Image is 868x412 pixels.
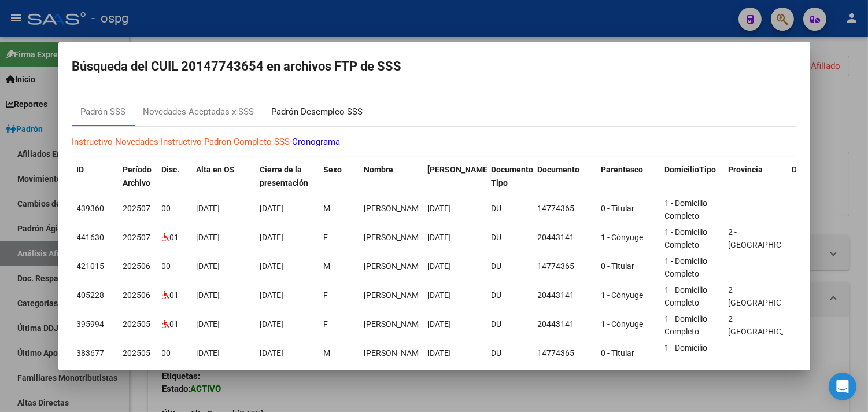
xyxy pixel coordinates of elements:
[538,318,592,331] div: 20443141
[428,319,452,329] span: [DATE]
[364,262,426,271] span: CARENA CLAUDIO RODOLFO
[197,262,220,271] span: [DATE]
[364,165,394,174] span: Nombre
[492,347,529,360] div: DU
[492,318,529,331] div: DU
[665,198,708,221] span: 1 - Domicilio Completo
[192,157,256,196] datatable-header-cell: Alta en OS
[792,165,845,174] span: Departamento
[197,319,220,329] span: [DATE]
[487,157,533,196] datatable-header-cell: Documento Tipo
[162,202,187,215] div: 00
[72,137,159,147] a: Instructivo Novedades
[665,165,716,174] span: DomicilioTipo
[428,348,452,358] span: [DATE]
[538,260,592,273] div: 14774365
[428,233,452,242] span: [DATE]
[492,202,529,215] div: DU
[423,157,487,196] datatable-header-cell: Fecha Nac.
[72,157,119,196] datatable-header-cell: ID
[492,231,529,244] div: DU
[665,343,708,366] span: 1 - Domicilio Completo
[260,319,284,329] span: [DATE]
[260,204,284,213] span: [DATE]
[324,290,328,300] span: F
[601,204,635,213] span: 0 - Titular
[324,319,328,329] span: F
[538,202,592,215] div: 14774365
[197,348,220,358] span: [DATE]
[197,290,220,300] span: [DATE]
[162,347,187,360] div: 00
[256,157,319,196] datatable-header-cell: Cierre de la presentación
[162,289,187,302] div: 01
[729,285,807,308] span: 2 - [GEOGRAPHIC_DATA]
[601,165,644,174] span: Parentesco
[77,233,105,242] span: 441630
[665,227,708,250] span: 1 - Domicilio Completo
[538,289,592,302] div: 20443141
[364,204,426,213] span: CARENA CLAUDIO RODOLFO
[364,348,426,358] span: CARENA CLAUDIO RODOLFO
[272,105,363,119] div: Padrón Desempleo SSS
[601,319,644,329] span: 1 - Cónyuge
[260,348,284,358] span: [DATE]
[319,157,360,196] datatable-header-cell: Sexo
[77,165,84,174] span: ID
[324,233,328,242] span: F
[77,204,105,213] span: 439360
[538,347,592,360] div: 14774365
[324,348,331,358] span: M
[162,231,187,244] div: 01
[492,289,529,302] div: DU
[123,290,151,300] span: 202506
[665,285,708,308] span: 1 - Domicilio Completo
[729,314,807,337] span: 2 - [GEOGRAPHIC_DATA]
[538,165,580,174] span: Documento
[601,348,635,358] span: 0 - Titular
[364,233,426,242] span: GARNICA ADRIANA BEATRIZ
[260,262,284,271] span: [DATE]
[77,290,105,300] span: 405228
[260,290,284,300] span: [DATE]
[724,157,788,196] datatable-header-cell: Provincia
[123,262,151,271] span: 202506
[72,56,796,78] h2: Búsqueda del CUIL 20147743654 en archivos FTP de SSS
[729,165,763,174] span: Provincia
[162,165,180,174] span: Disc.
[788,157,851,196] datatable-header-cell: Departamento
[123,233,151,242] span: 202507
[428,262,452,271] span: [DATE]
[260,233,284,242] span: [DATE]
[123,348,151,358] span: 202505
[197,165,235,174] span: Alta en OS
[260,165,309,187] span: Cierre de la presentación
[492,165,534,187] span: Documento Tipo
[364,290,426,300] span: GARNICA ADRIANA BEATRIZ
[197,204,220,213] span: [DATE]
[492,260,529,273] div: DU
[601,262,635,271] span: 0 - Titular
[162,260,187,273] div: 00
[324,165,342,174] span: Sexo
[123,204,151,213] span: 202507
[660,157,724,196] datatable-header-cell: DomicilioTipo
[829,373,856,400] div: Open Intercom Messenger
[428,290,452,300] span: [DATE]
[77,348,105,358] span: 383677
[123,319,151,329] span: 202505
[324,204,331,213] span: M
[143,105,254,119] div: Novedades Aceptadas x SSS
[77,262,105,271] span: 421015
[729,227,807,250] span: 2 - [GEOGRAPHIC_DATA]
[364,319,426,329] span: GARNICA ADRIANA BEATRIZ
[428,204,452,213] span: [DATE]
[293,137,341,147] a: Cronograma
[597,157,660,196] datatable-header-cell: Parentesco
[162,318,187,331] div: 01
[81,105,126,119] div: Padrón SSS
[77,319,105,329] span: 395994
[157,157,192,196] datatable-header-cell: Disc.
[533,157,597,196] datatable-header-cell: Documento
[601,290,644,300] span: 1 - Cónyuge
